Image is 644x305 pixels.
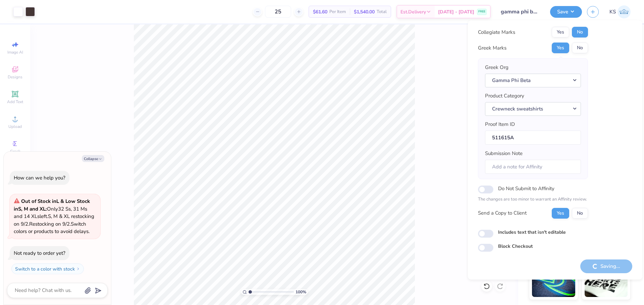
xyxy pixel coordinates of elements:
[10,149,20,154] span: Greek
[478,196,588,203] p: The changes are too minor to warrant an Affinity review.
[400,8,426,15] span: Est. Delivery
[82,155,104,162] button: Collapse
[498,184,554,193] label: Do Not Submit to Affinity
[76,267,80,271] img: Switch to a color with stock
[377,8,387,15] span: Total
[7,50,23,55] span: Image AI
[485,150,523,157] label: Submission Note
[485,74,581,87] button: Gamma Phi Beta
[8,124,22,129] span: Upload
[609,8,616,16] span: KS
[552,27,569,37] button: Yes
[478,9,485,14] span: FREE
[7,99,23,104] span: Add Text
[478,28,515,36] div: Collegiate Marks
[485,64,508,71] label: Greek Org
[585,263,628,297] img: Water based Ink
[478,44,506,52] div: Greek Marks
[532,263,575,297] img: Glow in the Dark Ink
[438,8,474,15] span: [DATE] - [DATE]
[329,8,346,15] span: Per Item
[14,174,65,181] div: How can we help you?
[485,160,581,174] input: Add a note for Affinity
[485,102,581,116] button: Crewneck sweatshirts
[572,27,588,37] button: No
[572,43,588,53] button: No
[8,74,22,80] span: Designs
[11,263,84,274] button: Switch to a color with stock
[21,198,60,205] strong: Out of Stock in L
[14,198,94,235] span: Only 32 Ss, 31 Ms and 14 XLs left. S, M & XL restocking on 9/2. Restocking on 9/2. Switch colors ...
[14,198,90,212] strong: & Low Stock in S, M and XL :
[552,208,569,219] button: Yes
[498,229,566,236] label: Includes text that isn't editable
[296,289,306,295] span: 100 %
[618,5,631,18] img: Kath Sales
[313,8,327,15] span: $61.60
[14,250,65,256] div: Not ready to order yet?
[265,6,291,18] input: – –
[496,5,545,18] input: Untitled Design
[572,208,588,219] button: No
[609,5,631,18] a: KS
[354,8,375,15] span: $1,540.00
[552,43,569,53] button: Yes
[485,121,515,128] label: Proof Item ID
[485,92,524,100] label: Product Category
[498,243,533,250] label: Block Checkout
[478,209,527,217] div: Send a Copy to Client
[550,6,582,18] button: Save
